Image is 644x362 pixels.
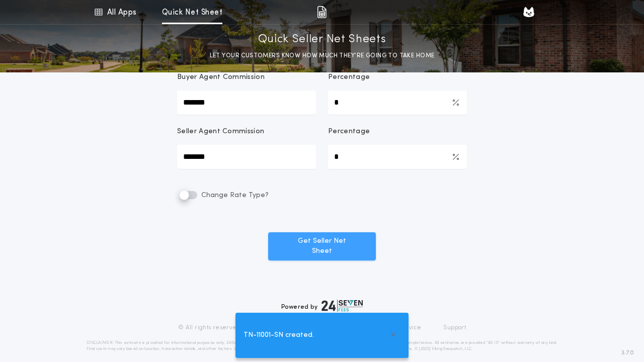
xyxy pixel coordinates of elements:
[523,7,535,17] img: vs-icon
[328,72,370,82] p: Percentage
[177,127,264,137] p: Seller Agent Commission
[328,145,467,169] input: Percentage
[328,127,370,137] p: Percentage
[258,32,386,48] p: Quick Seller Net Sheets
[177,72,265,82] p: Buyer Agent Commission
[177,90,316,115] input: Buyer Agent Commission
[244,330,314,341] span: TN-11001-SN created.
[328,90,467,115] input: Percentage
[199,192,269,199] span: Change Rate Type?
[177,145,316,169] input: Seller Agent Commission
[317,6,327,18] img: img
[268,232,376,260] button: Get Seller Net Sheet
[281,300,363,312] div: Powered by
[321,300,363,312] img: logo
[210,51,435,61] p: LET YOUR CUSTOMERS KNOW HOW MUCH THEY’RE GOING TO TAKE HOME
